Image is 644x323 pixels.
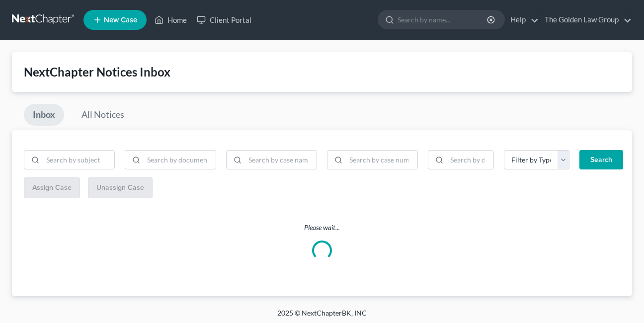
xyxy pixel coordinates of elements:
input: Search by name... [398,10,488,29]
span: New Case [104,16,137,24]
a: All Notices [73,104,133,126]
a: Home [150,11,192,29]
input: Search by date [447,151,493,169]
input: Search by case name [245,151,317,169]
input: Search by case number [346,151,417,169]
div: NextChapter Notices Inbox [24,64,620,80]
button: Search [579,150,623,170]
input: Search by document name [144,151,215,169]
a: The Golden Law Group [540,11,632,29]
a: Client Portal [192,11,256,29]
p: Please wait... [12,223,632,233]
a: Inbox [24,104,64,126]
a: Help [505,11,539,29]
input: Search by subject [43,151,114,169]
